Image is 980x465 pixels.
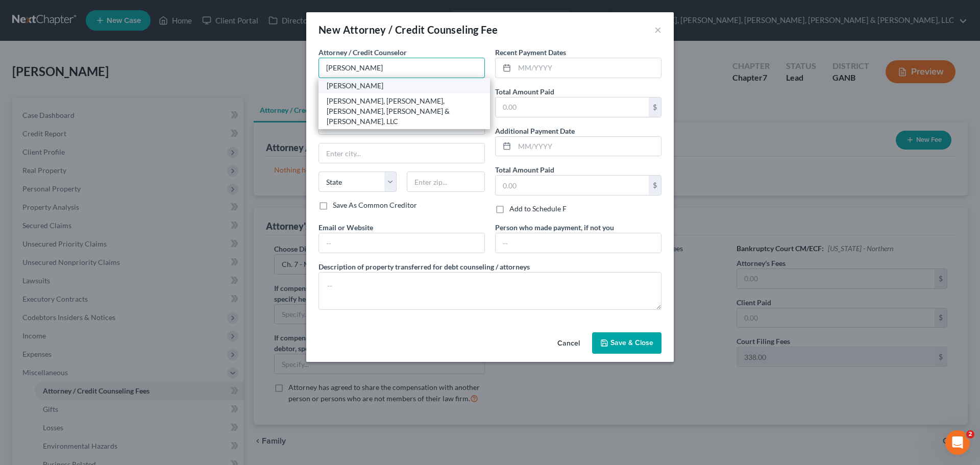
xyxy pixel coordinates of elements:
span: New [318,23,340,36]
div: [PERSON_NAME] [327,81,482,91]
span: Attorney / Credit Counselor [318,48,407,57]
input: MM/YYYY [514,137,661,156]
div: $ [649,176,661,195]
label: Total Amount Paid [495,86,554,97]
label: Recent Payment Dates [495,47,566,58]
label: Email or Website [318,222,373,233]
button: Cancel [549,333,588,354]
input: 0.00 [496,97,649,117]
span: Save & Close [610,338,653,347]
input: Search creditor by name... [318,58,485,78]
span: 2 [966,430,974,438]
label: Save As Common Creditor [333,200,417,210]
input: Enter zip... [407,172,485,192]
label: Additional Payment Date [495,126,575,136]
input: Enter city... [319,143,484,163]
iframe: Intercom live chat [945,430,970,455]
div: $ [649,97,661,117]
button: Save & Close [592,332,661,354]
input: MM/YYYY [514,58,661,78]
label: Description of property transferred for debt counseling / attorneys [318,261,530,272]
input: -- [496,233,661,253]
button: × [654,23,661,36]
label: Person who made payment, if not you [495,222,614,233]
input: -- [319,233,484,253]
span: Attorney / Credit Counseling Fee [343,23,498,36]
input: 0.00 [496,176,649,195]
label: Add to Schedule F [509,204,567,214]
div: [PERSON_NAME], [PERSON_NAME], [PERSON_NAME], [PERSON_NAME] & [PERSON_NAME], LLC [327,96,482,127]
label: Total Amount Paid [495,164,554,175]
